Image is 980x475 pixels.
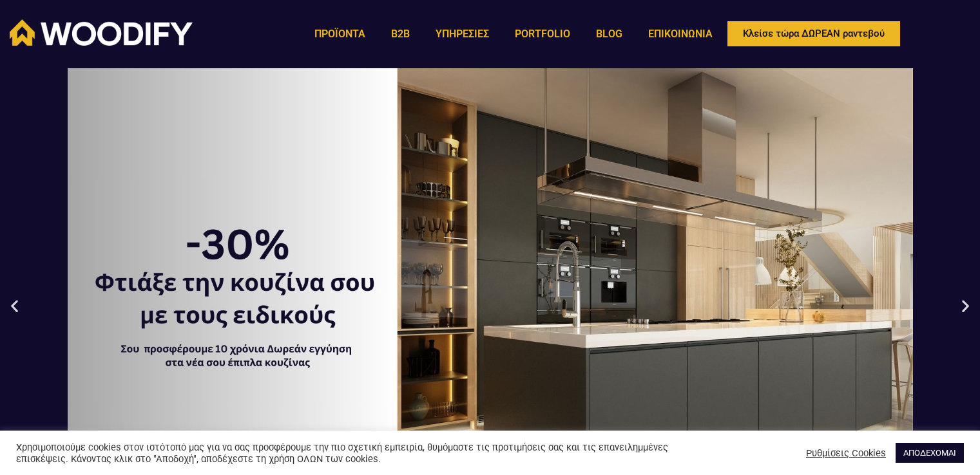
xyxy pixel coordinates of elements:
a: Ρυθμίσεις Cookies [806,447,886,459]
div: Χρησιμοποιούμε cookies στον ιστότοπό μας για να σας προσφέρουμε την πιο σχετική εμπειρία, θυμόμασ... [16,442,680,465]
nav: Menu [302,19,725,49]
a: PORTFOLIO [502,19,583,49]
a: ΕΠΙΚΟΙΝΩΝΙΑ [635,19,725,49]
a: ΑΠΟΔΕΧΟΜΑΙ [896,443,964,463]
a: BLOG [583,19,635,49]
a: ΥΠΗΡΕΣΙΕΣ [423,19,502,49]
img: Woodify [10,19,193,46]
span: Κλείσε τώρα ΔΩΡΕΑΝ ραντεβού [743,29,885,39]
a: B2B [378,19,423,49]
a: ΠΡΟΪΟΝΤΑ [302,19,378,49]
a: Κλείσε τώρα ΔΩΡΕΑΝ ραντεβού [725,19,902,48]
